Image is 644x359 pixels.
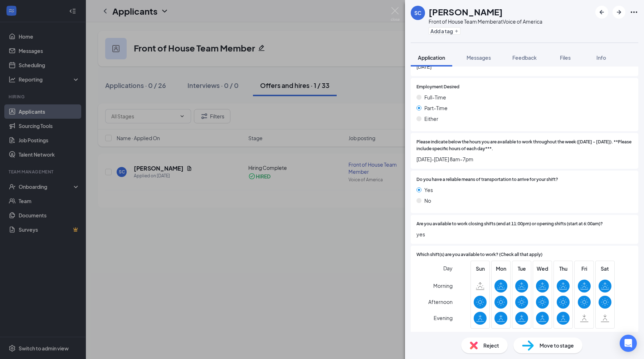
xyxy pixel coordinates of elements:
span: Feedback [512,54,537,61]
span: Morning [433,279,453,292]
span: Yes [424,186,433,194]
span: Files [560,54,571,61]
span: Employment Desired [416,84,459,90]
span: Are you available to work closing shifts (end at 11:00pm) or opening shifts (start at 6:00am)? [416,221,603,227]
span: Mon [494,265,507,272]
span: Either [424,115,438,123]
svg: Ellipses [630,8,638,16]
svg: ArrowLeftNew [597,8,606,16]
span: Do you have a reliable means of transportation to arrive for your shift? [416,176,558,183]
div: Open Intercom Messenger [620,335,637,352]
span: yes [416,230,633,238]
span: Evening [434,311,453,324]
span: Wed [536,265,549,272]
button: PlusAdd a tag [429,27,460,35]
span: Application [418,54,445,61]
div: Front of House Team Member at Voice of America [429,18,542,25]
span: Tue [515,265,528,272]
button: ArrowRight [613,6,625,19]
span: Day [443,264,453,272]
span: Part-Time [424,104,448,112]
span: Thu [557,265,570,272]
span: Reject [483,341,499,349]
div: SC [414,9,421,16]
span: Move to stage [540,341,574,349]
span: [DATE]-[DATE] 8am-7pm [416,155,633,163]
h1: [PERSON_NAME] [429,6,503,18]
span: Which shift(s) are you available to work? (Check all that apply) [416,251,542,258]
svg: Plus [454,29,459,33]
svg: ArrowRight [615,8,623,16]
span: Full-Time [424,93,446,101]
span: Info [596,54,606,61]
span: Please indicate below the hours you are available to work throughout the week ([DATE] - [DATE]). ... [416,139,633,152]
button: ArrowLeftNew [595,6,608,19]
span: Afternoon [428,295,453,308]
span: Fri [578,265,591,272]
span: Sun [474,265,487,272]
span: Messages [467,54,491,61]
span: Sat [599,265,611,272]
span: No [424,197,431,205]
span: [DATE] [416,63,633,70]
